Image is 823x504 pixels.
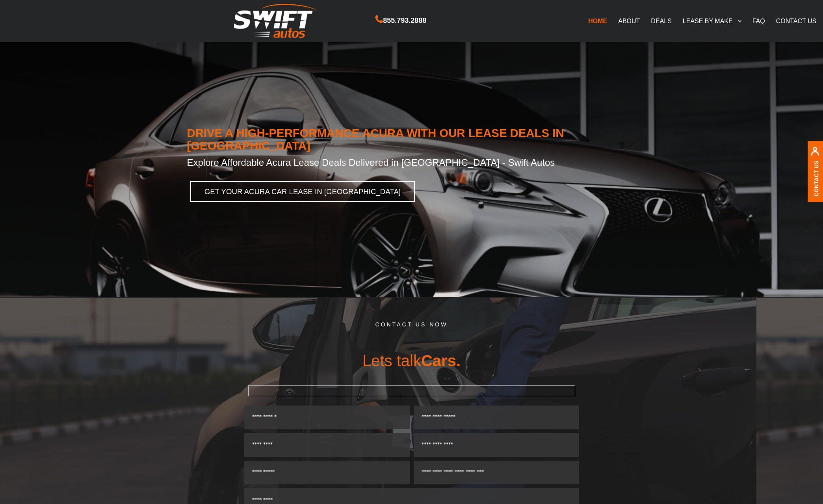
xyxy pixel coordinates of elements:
span: Cars. [421,352,461,369]
a: ABOUT [613,13,645,29]
a: CONTACT US [771,13,822,29]
a: LEASE BY MAKE [677,13,747,29]
h5: CONTACT US NOW [8,322,815,336]
a: DEALS [645,13,677,29]
h1: DRIVE A HIGH-PERFORMANCE ACURA WITH OUR LEASE DEALS IN [GEOGRAPHIC_DATA] [187,127,636,152]
img: contact us, iconuser [810,147,819,161]
h2: Explore Affordable Acura Lease Deals Delivered in [GEOGRAPHIC_DATA] - Swift Autos [187,152,636,169]
a: FAQ [747,13,771,29]
span: 855.793.2888 [383,15,426,26]
a: GET YOUR ACURA CAR LEASE IN [GEOGRAPHIC_DATA] [190,181,415,202]
h3: Lets talk [8,336,815,385]
a: HOME [583,13,613,29]
a: 855.793.2888 [375,17,426,24]
a: Contact Us [813,161,819,196]
img: Swift Autos [234,4,317,38]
